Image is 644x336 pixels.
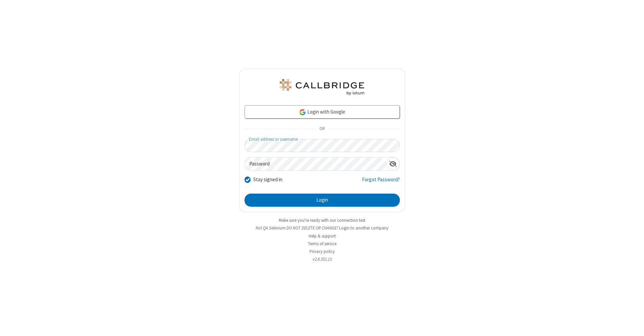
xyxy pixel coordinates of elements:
a: Privacy policy [310,249,335,254]
div: Show password [386,157,399,170]
img: QA Selenium DO NOT DELETE OR CHANGE [278,79,366,95]
img: google-icon.png [299,109,306,116]
span: OR [317,124,327,134]
a: Terms of service [308,241,336,247]
li: Not QA Selenium DO NOT DELETE OR CHANGE? [239,225,405,231]
button: Login [245,194,400,207]
li: v2.6.352.13 [239,256,405,262]
a: Help & support [309,233,336,239]
label: Stay signed in [253,176,282,184]
input: Password [245,157,386,171]
a: Forgot Password? [362,176,400,189]
input: Email address or username [245,139,400,152]
button: Login to another company [339,225,388,231]
a: Login with Google [245,105,400,119]
a: Make sure you're ready with our connection test [279,217,365,223]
